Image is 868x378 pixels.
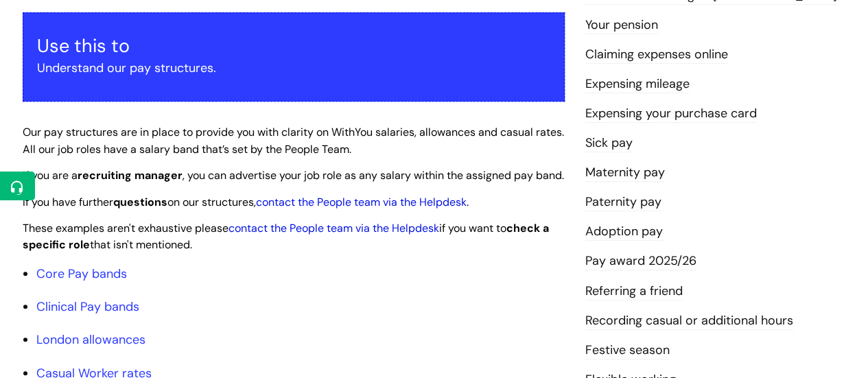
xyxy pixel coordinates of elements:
a: Clinical Pay bands [36,298,139,315]
a: Claiming expenses online [585,46,728,64]
a: Festive season [585,342,670,359]
a: Referring a friend [585,283,683,300]
strong: questions [113,195,167,209]
a: London allowances [36,331,145,348]
a: Adoption pay [585,223,663,241]
span: Our pay structures are in place to provide you with clarity on WithYou salaries, allowances and c... [23,125,564,156]
span: If you have further on our structures, . [23,195,469,209]
a: contact the People team via the Helpdesk [256,195,467,209]
a: Expensing mileage [585,75,690,93]
p: Understand our pay structures. [37,57,550,79]
a: Recording casual or additional hours [585,312,793,330]
a: Expensing your purchase card [585,105,757,123]
a: contact the People team via the Helpdesk [228,221,439,235]
a: Core Pay bands [36,265,127,282]
span: These examples aren't exhaustive please if you want to that isn't mentioned. [23,221,549,252]
a: Sick pay [585,134,633,152]
h3: Use this to [37,35,550,57]
a: Maternity pay [585,164,665,182]
a: Paternity pay [585,193,661,211]
a: Your pension [585,16,658,34]
span: If you are a , you can advertise your job role as any salary within the assigned pay band. [23,168,564,182]
strong: recruiting manager [78,168,183,182]
a: Pay award 2025/26 [585,252,696,270]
